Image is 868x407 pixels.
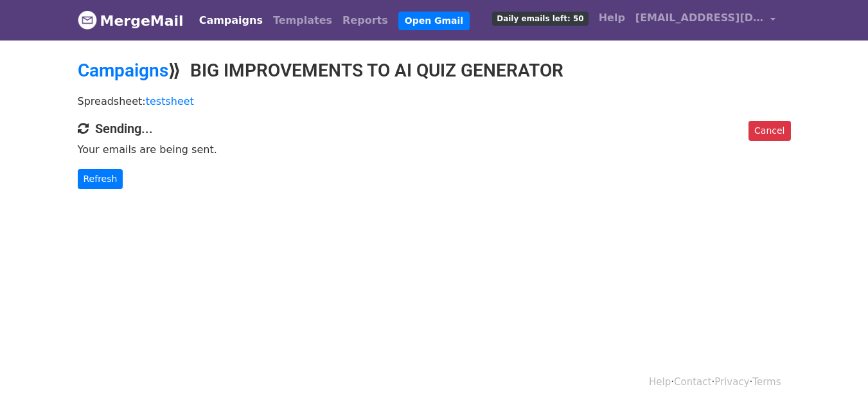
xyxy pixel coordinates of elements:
[78,7,184,34] a: MergeMail
[78,10,97,30] img: MergeMail logo
[78,121,791,136] h4: Sending...
[337,8,393,33] a: Reports
[674,376,711,388] a: Contact
[78,169,123,189] a: Refresh
[492,12,588,26] span: Daily emails left: 50
[752,376,781,388] a: Terms
[78,95,791,108] p: Spreadsheet:
[630,5,781,35] a: [EMAIL_ADDRESS][DOMAIN_NAME]
[398,12,470,30] a: Open Gmail
[649,376,671,388] a: Help
[194,8,268,33] a: Campaigns
[78,60,791,82] h2: ⟫ BIG IMPROVEMENTS TO AI QUIZ GENERATOR
[594,5,630,31] a: Help
[78,143,791,156] p: Your emails are being sent.
[268,8,337,33] a: Templates
[487,5,593,31] a: Daily emails left: 50
[146,95,194,107] a: testsheet
[635,10,764,26] span: [EMAIL_ADDRESS][DOMAIN_NAME]
[78,60,168,81] a: Campaigns
[714,376,749,388] a: Privacy
[748,121,790,141] a: Cancel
